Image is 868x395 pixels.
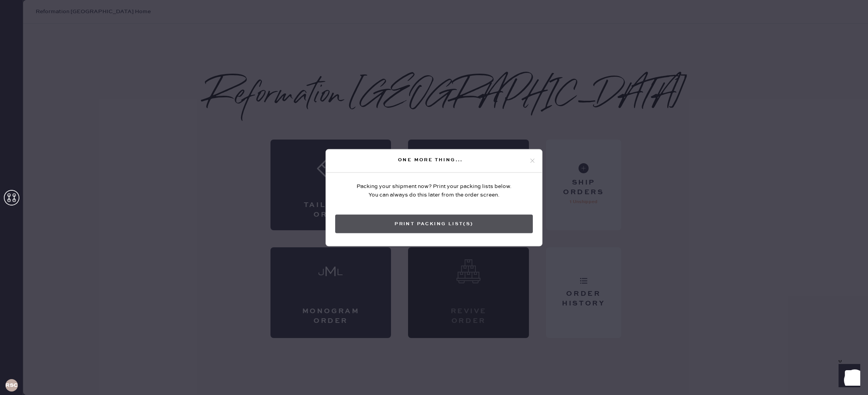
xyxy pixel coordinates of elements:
[356,182,511,199] div: Packing your shipment now? Print your packing lists below. You can always do this later from the ...
[831,360,865,393] iframe: Front Chat
[5,383,18,388] h3: RSCA
[332,155,529,165] div: One more thing...
[335,214,533,233] button: Print Packing List(s)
